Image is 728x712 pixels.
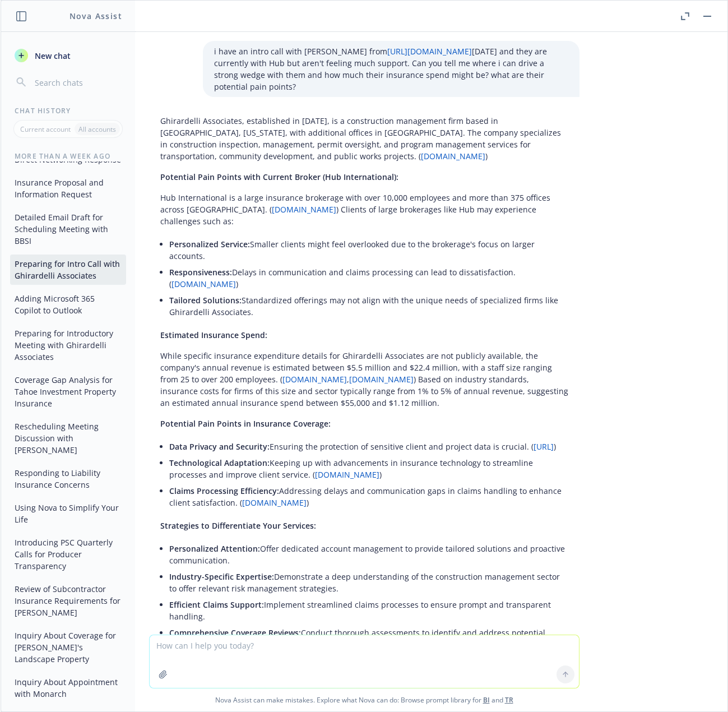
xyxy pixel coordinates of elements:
button: Review of Subcontractor Insurance Requirements for [PERSON_NAME] [10,580,126,622]
span: Comprehensive Coverage Reviews: [169,627,301,638]
button: Inquiry About Coverage for [PERSON_NAME]'s Landscape Property [10,626,126,668]
p: Keeping up with advancements in insurance technology to streamline processes and improve client s... [169,457,568,480]
span: Efficient Claims Support: [169,599,264,610]
p: Offer dedicated account management to provide tailored solutions and proactive communication. [169,543,568,566]
button: Responding to Liability Insurance Concerns [10,464,126,494]
p: Demonstrate a deep understanding of the construction management sector to offer relevant risk man... [169,571,568,594]
button: Preparing for Intro Call with Ghirardelli Associates [10,255,126,285]
a: [DOMAIN_NAME] [315,469,379,480]
a: TR [505,695,513,705]
a: [DOMAIN_NAME] [349,374,414,385]
a: [DOMAIN_NAME] [282,374,347,385]
span: Industry-Specific Expertise: [169,571,274,582]
h1: Nova Assist [69,10,122,22]
button: Preparing for Introductory Meeting with Ghirardelli Associates [10,324,126,366]
p: i have an intro call with [PERSON_NAME] from [DATE] and they are currently with Hub but aren't fe... [214,45,568,93]
p: Delays in communication and claims processing can lead to dissatisfaction. ( ) [169,266,568,290]
button: Detailed Email Draft for Scheduling Meeting with BBSI [10,208,126,250]
span: Potential Pain Points with Current Broker (Hub International): [160,172,398,182]
span: Nova Assist can make mistakes. Explore what Nova can do: Browse prompt library for and [5,688,723,711]
a: [URL][DOMAIN_NAME] [387,46,472,57]
p: Implement streamlined claims processes to ensure prompt and transparent handling. [169,599,568,622]
p: Current account [20,124,71,134]
a: [URL] [534,441,554,452]
button: Adding Microsoft 365 Copilot to Outlook [10,289,126,320]
span: Technological Adaptation: [169,457,270,468]
p: Ghirardelli Associates, established in [DATE], is a construction management firm based in [GEOGRA... [160,115,568,162]
div: More than a week ago [1,151,135,161]
span: Potential Pain Points in Insurance Coverage: [160,418,331,429]
p: While specific insurance expenditure details for Ghirardelli Associates are not publicly availabl... [160,350,568,409]
span: Tailored Solutions: [169,295,242,306]
button: Rescheduling Meeting Discussion with [PERSON_NAME] [10,417,126,459]
span: New chat [33,50,71,62]
span: Data Privacy and Security: [169,441,270,452]
span: Strategies to Differentiate Your Services: [160,520,316,531]
div: Chat History [1,106,135,115]
span: Estimated Insurance Spend: [160,330,267,340]
a: [DOMAIN_NAME] [421,151,485,161]
span: Responsiveness: [169,267,232,278]
p: All accounts [78,124,116,134]
button: Inquiry About Appointment with Monarch [10,673,126,703]
a: [DOMAIN_NAME] [171,279,236,289]
a: BI [483,695,490,705]
p: Conduct thorough assessments to identify and address potential coverage gaps. [169,627,568,650]
p: Smaller clients might feel overlooked due to the brokerage's focus on larger accounts. [169,238,568,262]
p: Hub International is a large insurance brokerage with over 10,000 employees and more than 375 off... [160,192,568,227]
a: [DOMAIN_NAME] [272,204,336,215]
p: Standardized offerings may not align with the unique needs of specialized firms like Ghirardelli ... [169,294,568,318]
button: Coverage Gap Analysis for Tahoe Investment Property Insurance [10,371,126,413]
span: Personalized Service: [169,239,250,249]
button: Insurance Proposal and Information Request [10,173,126,204]
span: Claims Processing Efficiency: [169,486,279,496]
input: Search chats [33,75,122,90]
a: [DOMAIN_NAME] [242,497,307,508]
button: New chat [10,45,126,66]
p: Addressing delays and communication gaps in claims handling to enhance client satisfaction. ( ) [169,485,568,508]
button: Using Nova to Simplify Your Life [10,498,126,529]
button: Introducing PSC Quarterly Calls for Producer Transparency [10,533,126,575]
span: Personalized Attention: [169,543,260,554]
p: Ensuring the protection of sensitive client and project data is crucial. ( ) [169,441,568,452]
